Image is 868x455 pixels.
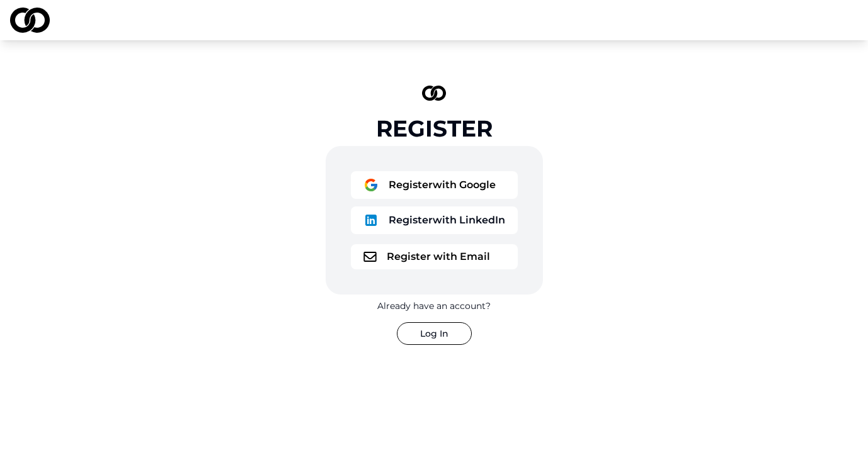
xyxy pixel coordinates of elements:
button: logoRegister with Email [351,244,518,269]
img: logo [363,177,379,193]
img: logo [363,252,377,262]
button: logoRegisterwith LinkedIn [351,206,518,234]
div: Already have an account? [377,300,491,312]
div: Register [376,116,493,141]
img: logo [10,8,50,33]
button: logoRegisterwith Google [351,171,518,199]
img: logo [363,213,379,228]
button: Log In [397,322,472,345]
img: logo [422,86,446,101]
